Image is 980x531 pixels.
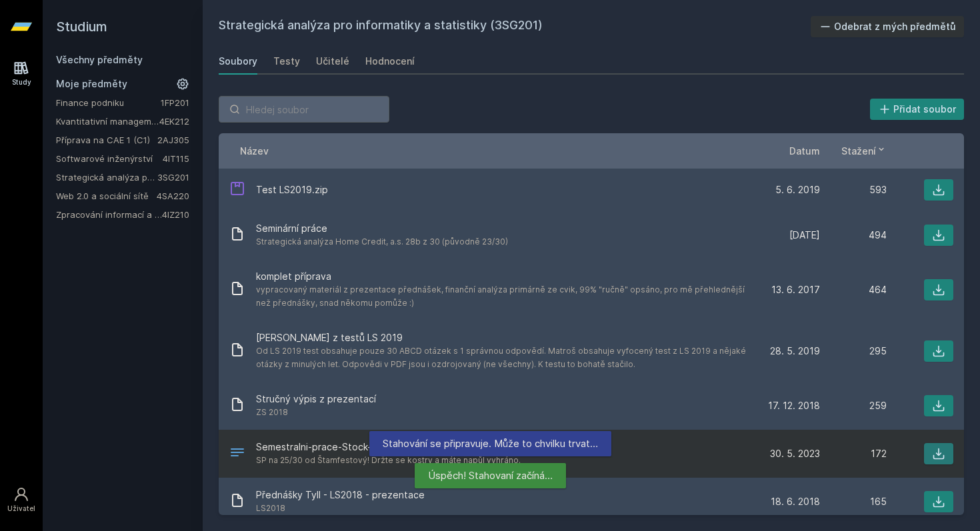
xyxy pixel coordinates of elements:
[365,48,415,75] a: Hodnocení
[256,344,748,371] span: Od LS 2019 test obsahuje pouze 30 ABCD otázek s 1 správnou odpovědí. Matroš obsahuje vyfocený tes...
[12,77,31,87] div: Study
[820,344,887,358] div: 295
[771,495,820,508] span: 18. 6. 2018
[56,208,162,221] a: Zpracování informací a znalostí
[841,144,876,158] span: Stažení
[365,55,415,68] div: Hodnocení
[820,183,887,197] div: 593
[789,144,820,158] button: Datum
[56,96,161,109] a: Finance podniku
[219,48,257,75] a: Soubory
[56,189,157,203] a: Web 2.0 a sociální sítě
[256,440,521,454] span: Semestralni-prace-Stock-Plzen-Bozkov.pdf
[820,447,887,460] div: 172
[161,97,189,108] a: 1FP201
[841,144,887,158] button: Stažení
[256,222,508,235] span: Seminární práce
[820,495,887,508] div: 165
[770,344,820,358] span: 28. 5. 2019
[273,48,300,75] a: Testy
[256,283,748,310] span: vypracovaný materiál z prezentace přednášek, finanční analýza primárně ze cvik, 99% "ručně" opsán...
[369,431,611,456] div: Stahování se připravuje. Může to chvilku trvat…
[7,504,35,514] div: Uživatel
[56,54,143,65] a: Všechny předměty
[870,99,965,120] button: Přidat soubor
[56,171,157,184] a: Strategická analýza pro informatiky a statistiky
[157,172,189,183] a: 3SG201
[219,55,257,68] div: Soubory
[256,392,376,406] span: Stručný výpis z prezentací
[273,55,300,68] div: Testy
[256,235,508,249] span: Strategická analýza Home Credit, a.s. 28b z 30 (původně 23/30)
[159,116,189,127] a: 4EK212
[157,191,189,201] a: 4SA220
[157,135,189,145] a: 2AJ305
[3,480,40,520] a: Uživatel
[820,399,887,412] div: 259
[56,152,163,165] a: Softwarové inženýrství
[240,144,269,158] button: Název
[820,283,887,296] div: 464
[56,77,127,91] span: Moje předměty
[256,331,748,344] span: [PERSON_NAME] z testů LS 2019
[256,502,425,515] span: LS2018
[770,447,820,460] span: 30. 5. 2023
[256,406,376,419] span: ZS 2018
[256,488,425,502] span: Přednášky Tyll - LS2018 - prezentace
[775,183,820,197] span: 5. 6. 2019
[56,133,157,147] a: Příprava na CAE 1 (C1)
[229,444,245,464] div: PDF
[219,96,389,123] input: Hledej soubor
[162,209,189,220] a: 4IZ210
[163,153,189,164] a: 4IT115
[256,270,748,283] span: komplet příprava
[789,229,820,242] span: [DATE]
[771,283,820,296] span: 13. 6. 2017
[56,115,159,128] a: Kvantitativní management
[256,454,521,467] span: SP na 25/30 od Štamfestový! Držte se kostry a máte napůl vyhráno.
[219,16,811,37] h2: Strategická analýza pro informatiky a statistiky (3SG201)
[768,399,820,412] span: 17. 12. 2018
[316,48,349,75] a: Učitelé
[316,55,349,68] div: Učitelé
[811,16,965,37] button: Odebrat z mých předmětů
[3,53,40,94] a: Study
[256,183,328,197] span: Test LS2019.zip
[229,181,245,200] div: ZIP
[820,229,887,242] div: 494
[415,463,566,488] div: Úspěch! Stahovaní začíná…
